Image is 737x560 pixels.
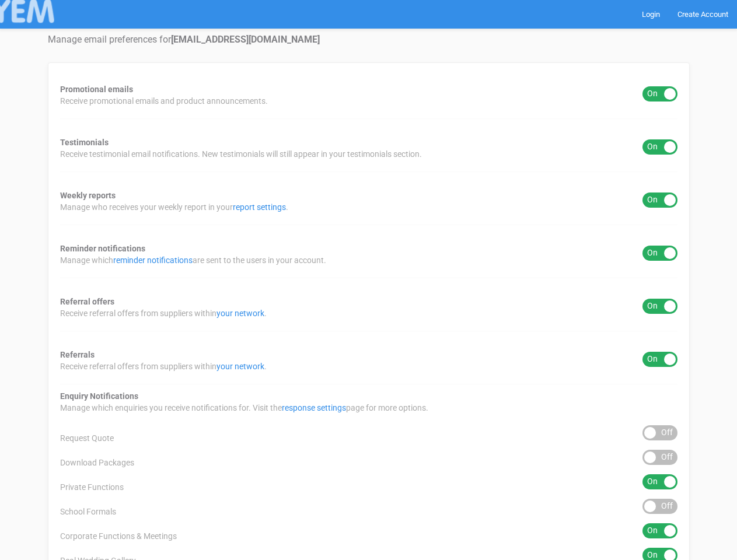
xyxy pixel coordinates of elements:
[60,360,267,372] span: Receive referral offers from suppliers within .
[60,432,114,444] span: Request Quote
[171,34,320,45] strong: [EMAIL_ADDRESS][DOMAIN_NAME]
[60,148,422,160] span: Receive testimonial email notifications. New testimonials will still appear in your testimonials ...
[60,506,116,517] span: School Formals
[60,481,124,493] span: Private Functions
[233,202,286,212] a: report settings
[60,244,145,253] strong: Reminder notifications
[48,34,690,45] h4: Manage email preferences for
[216,309,264,318] a: your network
[60,391,138,401] strong: Enquiry Notifications
[60,530,177,542] span: Corporate Functions & Meetings
[60,191,116,200] strong: Weekly reports
[216,362,264,371] a: your network
[60,457,134,468] span: Download Packages
[282,403,346,412] a: response settings
[60,138,109,147] strong: Testimonials
[60,297,114,306] strong: Referral offers
[60,95,268,107] span: Receive promotional emails and product announcements.
[60,85,133,94] strong: Promotional emails
[60,402,428,414] span: Manage which enquiries you receive notifications for. Visit the page for more options.
[60,254,326,266] span: Manage which are sent to the users in your account.
[113,256,193,265] a: reminder notifications
[60,307,267,319] span: Receive referral offers from suppliers within .
[60,201,288,213] span: Manage who receives your weekly report in your .
[60,350,95,359] strong: Referrals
